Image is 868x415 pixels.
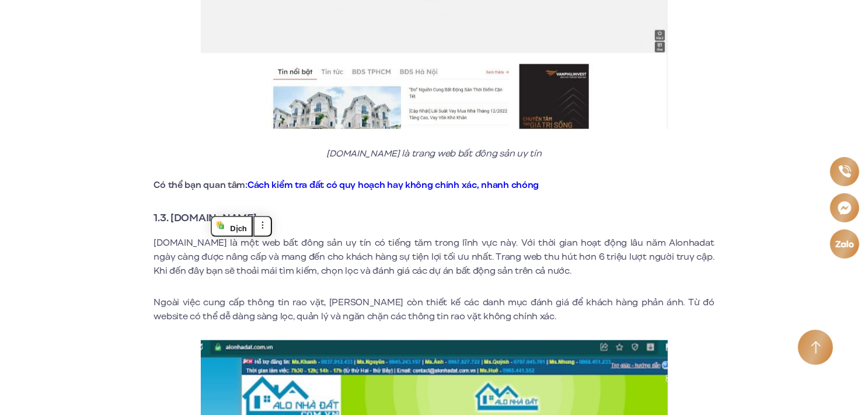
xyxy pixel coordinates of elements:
strong: 1.3. [DOMAIN_NAME] [154,210,257,225]
img: Messenger icon [837,200,852,215]
img: Phone icon [838,165,851,178]
img: Arrow icon [811,341,821,354]
p: [DOMAIN_NAME] là một web bất đông sản uy tín có tiếng tăm trong lĩnh vực này. Với thời gian hoạt ... [154,236,714,278]
a: Cách kiểm tra đất có quy hoạch hay không chính xác, nhanh chóng [247,179,539,191]
em: [DOMAIN_NAME] là trang web bất đông sản uy tín [326,147,541,160]
p: Ngoài việc cung cấp thông tin rao vặt, [PERSON_NAME] còn thiết kế các danh mục đánh giá để khách ... [154,295,714,323]
strong: Có thể bạn quan tâm: [154,179,539,191]
img: Zalo icon [835,240,855,247]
